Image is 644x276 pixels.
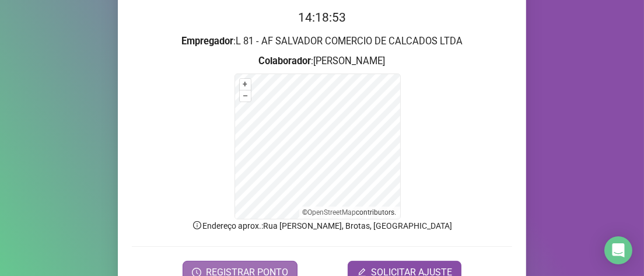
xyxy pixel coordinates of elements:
span: info-circle [192,220,202,230]
a: OpenStreetMap [308,208,356,216]
strong: Colaborador [259,55,311,67]
li: © contributors. [303,208,397,216]
h3: : [PERSON_NAME] [132,54,512,69]
button: + [240,79,251,90]
button: – [240,90,251,102]
time: 14:18:53 [298,11,346,25]
div: Open Intercom Messenger [604,236,632,264]
h3: : L 81 - AF SALVADOR COMERCIO DE CALCADOS LTDA [132,34,512,49]
strong: Empregador [181,36,233,47]
p: Endereço aprox. : Rua [PERSON_NAME], Brotas, [GEOGRAPHIC_DATA] [132,219,512,232]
